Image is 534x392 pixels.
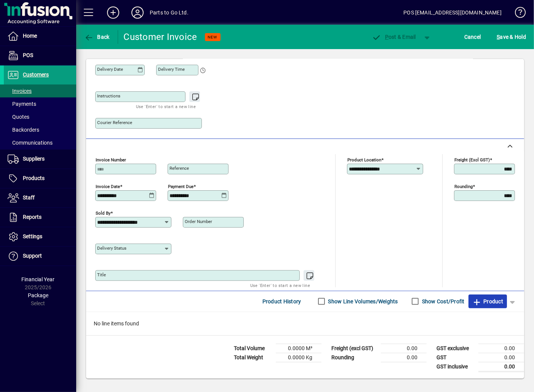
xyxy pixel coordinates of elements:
[495,30,528,44] button: Save & Hold
[403,6,502,19] div: POS [EMAIL_ADDRESS][DOMAIN_NAME]
[468,295,507,308] button: Product
[328,344,381,353] td: Freight (excl GST)
[23,214,42,220] span: Reports
[259,295,304,308] button: Product History
[150,6,189,19] div: Parts to Go Ltd.
[4,227,76,246] a: Settings
[23,52,33,58] span: POS
[368,30,420,44] button: Post & Email
[328,353,381,362] td: Rounding
[4,150,76,169] a: Suppliers
[136,102,196,111] mat-hint: Use 'Enter' to start a new line
[478,362,524,371] td: 0.00
[454,157,490,162] mat-label: Freight (excl GST)
[208,35,217,40] span: NEW
[22,276,55,282] span: Financial Year
[420,298,465,305] label: Show Cost/Profit
[23,72,49,78] span: Customers
[97,120,132,125] mat-label: Courier Reference
[23,175,45,181] span: Products
[97,67,123,72] mat-label: Delivery date
[472,295,503,308] span: Product
[4,110,76,123] a: Quotes
[82,30,112,44] button: Back
[433,353,478,362] td: GST
[84,34,110,40] span: Back
[433,344,478,353] td: GST exclusive
[97,245,126,251] mat-label: Delivery status
[230,353,276,362] td: Total Weight
[23,253,42,259] span: Support
[462,30,483,44] button: Cancel
[454,183,473,189] mat-label: Rounding
[478,353,524,362] td: 0.00
[4,188,76,207] a: Staff
[372,34,416,40] span: ost & Email
[4,27,76,46] a: Home
[385,34,389,40] span: P
[97,272,106,277] mat-label: Title
[4,46,76,65] a: POS
[8,140,53,146] span: Communications
[124,31,197,43] div: Customer Invoice
[8,127,39,133] span: Backorders
[276,353,321,362] td: 0.0000 Kg
[23,233,42,239] span: Settings
[497,34,500,40] span: S
[96,210,110,215] mat-label: Sold by
[4,97,76,110] a: Payments
[230,344,276,353] td: Total Volume
[158,67,185,72] mat-label: Delivery time
[347,157,381,162] mat-label: Product location
[169,166,189,171] mat-label: Reference
[23,194,35,201] span: Staff
[8,88,32,94] span: Invoices
[8,114,29,120] span: Quotes
[28,292,48,298] span: Package
[381,353,427,362] td: 0.00
[327,298,398,305] label: Show Line Volumes/Weights
[4,84,76,97] a: Invoices
[96,157,126,162] mat-label: Invoice number
[168,183,193,189] mat-label: Payment due
[23,33,37,39] span: Home
[101,6,125,19] button: Add
[276,344,321,353] td: 0.0000 M³
[185,219,212,224] mat-label: Order number
[4,136,76,149] a: Communications
[250,281,310,290] mat-hint: Use 'Enter' to start a new line
[509,2,524,26] a: Knowledge Base
[86,312,524,335] div: No line items found
[8,101,36,107] span: Payments
[4,247,76,266] a: Support
[76,30,118,44] app-page-header-button: Back
[4,169,76,188] a: Products
[497,31,526,43] span: ave & Hold
[381,344,427,353] td: 0.00
[96,183,120,189] mat-label: Invoice date
[262,295,301,308] span: Product History
[97,93,120,99] mat-label: Instructions
[433,362,478,371] td: GST inclusive
[464,31,481,43] span: Cancel
[23,156,45,162] span: Suppliers
[125,6,150,19] button: Profile
[4,123,76,136] a: Backorders
[4,208,76,227] a: Reports
[478,344,524,353] td: 0.00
